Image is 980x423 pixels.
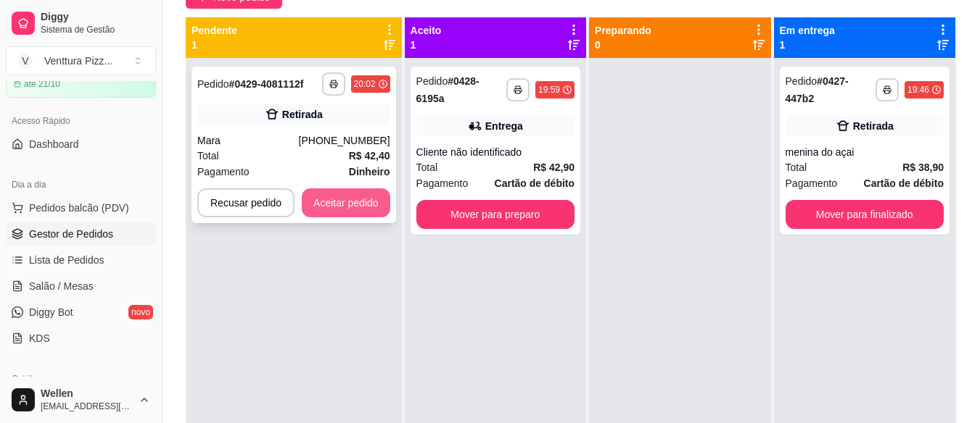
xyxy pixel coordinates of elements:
span: Pedido [786,75,818,87]
a: DiggySistema de Gestão [6,6,156,41]
button: Wellen[EMAIL_ADDRESS][DOMAIN_NAME] [6,382,156,417]
a: Gestor de Pedidos [6,222,156,246]
span: Pedido [416,75,448,87]
p: Em entrega [780,23,835,38]
button: Mover para preparo [416,200,575,229]
div: Cliente não identificado [416,145,575,159]
span: Diggy Bot [29,305,73,319]
span: Diggy [41,11,150,24]
div: 19:59 [538,84,560,96]
span: Total [416,159,438,175]
span: Pedidos balcão (PDV) [29,201,129,215]
p: 0 [595,38,651,52]
a: Dashboard [6,133,156,156]
span: Dashboard [29,137,79,151]
a: Lista de Pedidos [6,248,156,272]
strong: R$ 42,40 [349,150,390,162]
span: KDS [29,331,50,345]
button: Recusar pedido [197,188,295,217]
div: [PHONE_NUMBER] [299,133,390,148]
span: [EMAIL_ADDRESS][DOMAIN_NAME] [41,401,133,412]
p: 1 [780,38,835,52]
p: Pendente [192,23,237,38]
div: Retirada [853,119,894,133]
strong: # 0429-4081112f [229,78,304,90]
span: Salão / Mesas [29,279,94,293]
button: Select a team [6,46,156,75]
span: Pedido [197,78,229,90]
strong: R$ 38,90 [902,162,944,173]
div: Entrega [485,119,523,133]
p: 1 [411,38,442,52]
article: até 21/10 [24,78,60,90]
span: Total [786,159,807,175]
span: Pagamento [197,164,250,180]
strong: Dinheiro [349,166,390,177]
strong: # 0428-6195a [416,75,479,104]
div: Venttura Pizz ... [44,54,112,68]
a: Diggy Botnovo [6,301,156,324]
button: Mover para finalizado [786,200,944,229]
span: Sistema de Gestão [41,24,150,35]
a: KDS [6,327,156,350]
p: Preparando [595,23,651,38]
div: Dia a dia [6,173,156,196]
p: Aceito [411,23,442,38]
strong: Cartão de débito [864,177,944,189]
span: V [18,54,33,68]
div: Acesso Rápido [6,109,156,133]
span: Gestor de Pedidos [29,227,113,241]
div: Retirada [282,107,323,122]
div: 20:02 [354,78,376,90]
span: Pagamento [416,175,469,191]
span: Total [197,148,219,164]
strong: R$ 42,90 [533,162,575,173]
button: Pedidos balcão (PDV) [6,196,156,219]
a: Salão / Mesas [6,275,156,298]
span: Pagamento [786,175,838,191]
div: 19:46 [907,84,929,96]
strong: # 0427-447b2 [786,75,849,104]
button: Aceitar pedido [302,188,390,217]
div: Mara [197,133,299,148]
div: menina do açai [786,145,944,159]
p: 1 [192,38,237,52]
div: Catálogo [6,367,156,390]
strong: Cartão de débito [495,177,575,189]
span: Lista de Pedidos [29,253,104,267]
span: Wellen [41,388,133,401]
